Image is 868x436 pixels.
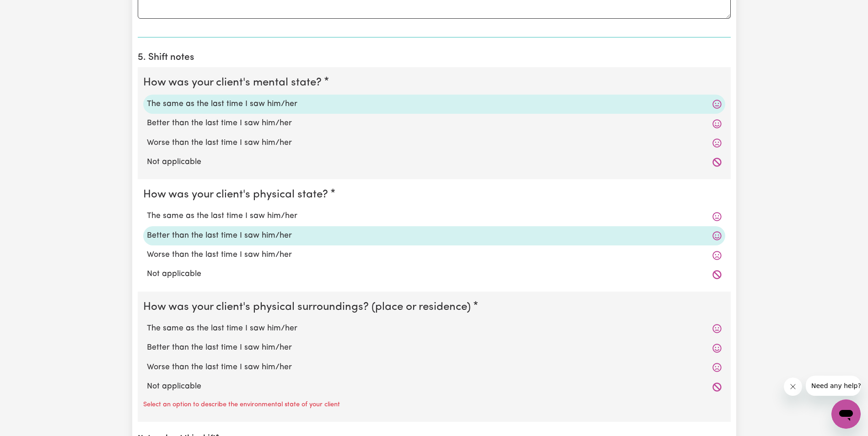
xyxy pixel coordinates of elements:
label: Better than the last time I saw him/her [147,117,722,129]
span: Need any help? [5,6,55,14]
label: Worse than the last time I saw him/her [147,362,722,373]
h2: 5. Shift notes [138,52,731,64]
label: Not applicable [147,381,722,393]
p: Select an option to describe the environmental state of your client [143,400,340,410]
label: Not applicable [147,156,722,168]
iframe: Close message [784,378,802,396]
label: Not applicable [147,268,722,280]
legend: How was your client's mental state? [143,74,325,91]
iframe: Button to launch messaging window [831,399,861,429]
label: The same as the last time I saw him/her [147,210,722,222]
label: The same as the last time I saw him/her [147,98,722,110]
legend: How was your client's physical surroundings? (place or residence) [143,299,474,315]
label: The same as the last time I saw him/her [147,323,722,335]
iframe: Message from company [806,376,861,396]
label: Better than the last time I saw him/her [147,342,722,354]
legend: How was your client's physical state? [143,186,332,203]
label: Worse than the last time I saw him/her [147,137,722,149]
label: Worse than the last time I saw him/her [147,249,722,261]
label: Better than the last time I saw him/her [147,230,722,242]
